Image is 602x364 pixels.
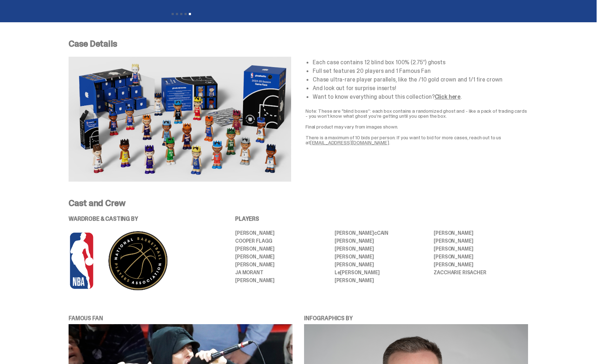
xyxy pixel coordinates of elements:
li: [PERSON_NAME] [434,254,528,259]
p: Cast and Crew [69,199,528,207]
li: Each case contains 12 blind box 100% (2.75”) ghosts [313,60,528,65]
li: [PERSON_NAME] [434,246,528,251]
li: Cooper Flagg [235,238,330,243]
li: [PERSON_NAME] [434,230,528,235]
a: Click here [435,93,461,101]
li: L [PERSON_NAME] [335,270,429,275]
a: [EMAIL_ADDRESS][DOMAIN_NAME] [310,139,389,146]
li: [PERSON_NAME] [434,262,528,267]
p: Note: These are "blind boxes”: each box contains a randomized ghost and - like a pack of trading ... [305,108,528,118]
li: [PERSON_NAME] [335,246,429,251]
li: ZACCHARIE RISACHER [434,270,528,275]
button: View slide 1 [172,13,174,15]
button: View slide 3 [180,13,182,15]
p: WARDROBE & CASTING BY [69,216,215,222]
li: [PERSON_NAME] [235,254,330,259]
li: [PERSON_NAME] CAIN [335,230,429,235]
li: [PERSON_NAME] [434,238,528,243]
p: INFOGRAPHICS BY [304,316,528,321]
li: Full set features 20 players and 1 Famous Fan [313,68,528,74]
span: e [337,269,340,276]
li: And look out for surprise inserts! [313,85,528,91]
span: c [374,230,377,236]
button: View slide 2 [176,13,178,15]
p: Final product may vary from images shown. [305,124,528,129]
img: NBA%20and%20PA%20logo%20for%20PDP-04.png [69,230,194,291]
li: [PERSON_NAME] [335,254,429,259]
p: There is a maximum of 10 bids per person. If you want to bid for more cases, reach out to us at . [305,135,528,145]
button: View slide 5 [189,13,191,15]
li: [PERSON_NAME] [235,246,330,251]
p: FAMOUS FAN [69,316,293,321]
p: Case Details [69,39,528,48]
li: [PERSON_NAME] [235,230,330,235]
li: Chase ultra-rare player parallels, like the /10 gold crown and 1/1 fire crown [313,77,528,83]
li: [PERSON_NAME] [335,238,429,243]
li: [PERSON_NAME] [335,262,429,267]
li: Want to know everything about this collection? . [313,94,528,100]
button: View slide 4 [185,13,187,15]
li: [PERSON_NAME] [235,278,330,283]
img: NBA-Case-Details.png [69,57,291,182]
li: JA MORANT [235,270,330,275]
li: [PERSON_NAME] [335,278,429,283]
li: [PERSON_NAME] [235,262,330,267]
p: PLAYERS [235,216,528,222]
